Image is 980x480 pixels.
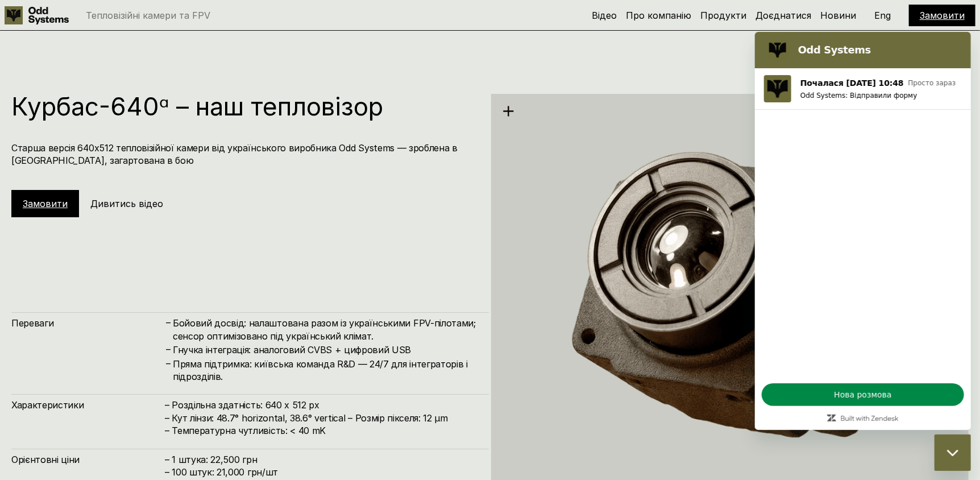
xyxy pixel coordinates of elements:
a: Про компанію [626,10,691,21]
p: Eng [875,11,891,20]
h4: Пряма підтримка: київська команда R&D — 24/7 для інтеграторів і підрозділів. [173,358,477,383]
p: Тепловізійні камери та FPV [86,11,210,20]
a: Відео [592,10,617,21]
h4: Характеристики [11,399,165,411]
iframe: Кнопка для запуску вікна повідомлень, розмова триває [935,435,971,471]
a: Доєднатися [755,10,811,21]
a: Замовити [920,10,965,21]
a: Новини [820,10,856,21]
h4: – [166,343,171,355]
h4: Переваги [11,317,165,329]
h1: Курбас-640ᵅ – наш тепловізор [11,94,477,119]
h4: Орієнтовні ціни [11,453,165,466]
h4: Старша версія 640х512 тепловізійної камери від українського виробника Odd Systems — зроблена в [G... [11,142,477,167]
h5: Дивитись відео [90,197,163,210]
a: Замовити [23,198,68,209]
h4: – Роздільна здатність: 640 x 512 px – Кут лінзи: 48.7° horizontal, 38.6° vertical – Розмір піксел... [165,399,477,437]
a: Продукти [700,10,746,21]
h4: – [166,316,171,329]
h4: – [166,357,171,369]
iframe: Вікно повідомлень [755,32,971,430]
h4: Гнучка інтеграція: аналоговий CVBS + цифровий USB [173,344,477,356]
h4: Бойовий досвід: налаштована разом із українськими FPV-пілотами; сенсор оптимізовано під українськ... [173,317,477,342]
